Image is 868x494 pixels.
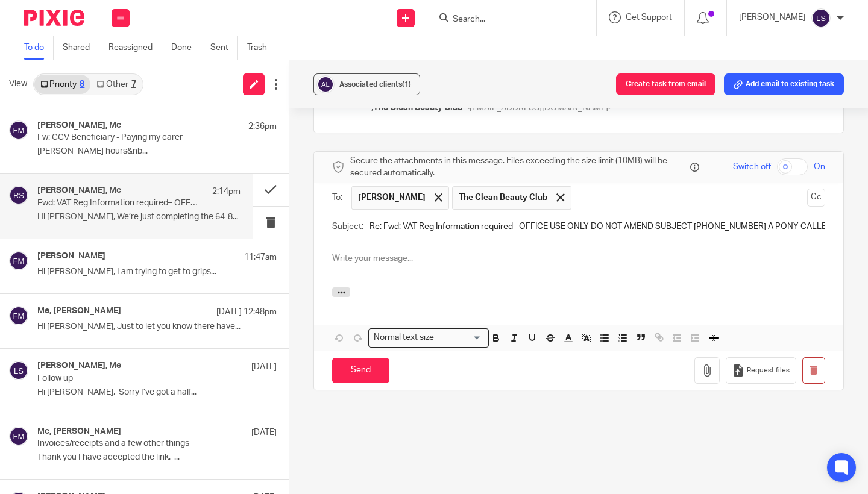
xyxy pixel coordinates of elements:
[90,75,142,94] a: Other7
[9,78,27,90] span: View
[37,133,229,143] p: Fw: CCV Beneficiary - Paying my carer
[37,439,229,449] p: Invoices/receipts and a few other things
[626,13,672,22] span: Get Support
[616,73,715,95] button: Create task from email
[726,357,796,384] button: Request files
[724,73,844,95] button: Add email to existing task
[733,161,771,173] span: Switch off
[811,8,831,28] img: svg%3E
[350,155,687,180] span: Secure the attachments in this message. Files exceeding the size limit (10MB) will be secured aut...
[37,452,277,463] p: Thank you I have accepted the link. ...
[451,14,560,25] input: Search
[244,251,277,263] p: 11:47am
[371,331,437,344] span: Normal text size
[171,36,201,60] a: Done
[37,361,121,371] h4: [PERSON_NAME], Me
[24,10,84,26] img: Pixie
[63,36,99,60] a: Shared
[251,361,277,373] p: [DATE]
[814,161,825,173] span: On
[332,358,389,384] input: Send
[332,192,345,204] label: To:
[251,427,277,439] p: [DATE]
[37,427,121,437] h4: Me, [PERSON_NAME]
[37,322,277,332] p: Hi [PERSON_NAME], Just to let you know there have...
[24,36,54,60] a: To do
[37,251,105,261] h4: [PERSON_NAME]
[37,387,277,398] p: Hi [PERSON_NAME], Sorry I’ve got a half...
[37,198,200,208] p: Fwd: VAT Reg Information required– OFFICE USE ONLY DO NOT AMEND SUBJECT [PHONE_NUMBER] A PONY CAL...
[807,189,825,207] button: Cc
[131,80,136,89] div: 7
[339,81,411,88] span: Associated clients
[9,427,28,446] img: svg%3E
[37,212,241,222] p: Hi [PERSON_NAME], We’re just completing the 64-8...
[108,36,162,60] a: Reassigned
[332,220,363,233] label: Subject:
[37,374,229,384] p: Follow up
[368,328,489,347] div: Search for option
[37,146,277,157] p: [PERSON_NAME] hours&nb...
[210,36,238,60] a: Sent
[37,186,121,196] h4: [PERSON_NAME], Me
[402,81,411,88] span: (1)
[80,80,84,89] div: 8
[9,306,28,325] img: svg%3E
[248,120,277,133] p: 2:36pm
[459,192,547,204] span: The Clean Beauty Club
[9,361,28,380] img: svg%3E
[9,186,28,205] img: svg%3E
[438,331,482,344] input: Search for option
[9,251,28,270] img: svg%3E
[34,75,90,94] a: Priority8
[37,306,121,316] h4: Me, [PERSON_NAME]
[313,73,420,95] button: Associated clients(1)
[212,186,241,198] p: 2:14pm
[739,11,805,23] p: [PERSON_NAME]
[216,306,277,318] p: [DATE] 12:48pm
[358,192,426,204] span: [PERSON_NAME]
[747,366,790,375] span: Request files
[247,36,276,60] a: Trash
[37,120,121,131] h4: [PERSON_NAME], Me
[9,120,28,140] img: svg%3E
[316,75,335,93] img: svg%3E
[37,267,277,277] p: Hi [PERSON_NAME], I am trying to get to grips...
